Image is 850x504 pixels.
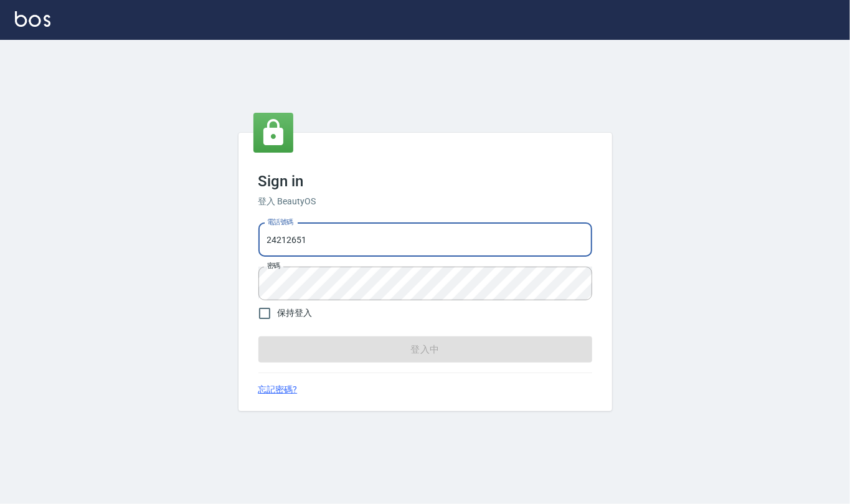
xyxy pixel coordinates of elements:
h3: Sign in [258,173,592,190]
label: 密碼 [267,261,280,270]
a: 忘記密碼? [258,383,298,396]
label: 電話號碼 [267,217,293,227]
span: 保持登入 [278,307,313,320]
h6: 登入 BeautyOS [258,195,592,208]
img: Logo [15,11,50,27]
